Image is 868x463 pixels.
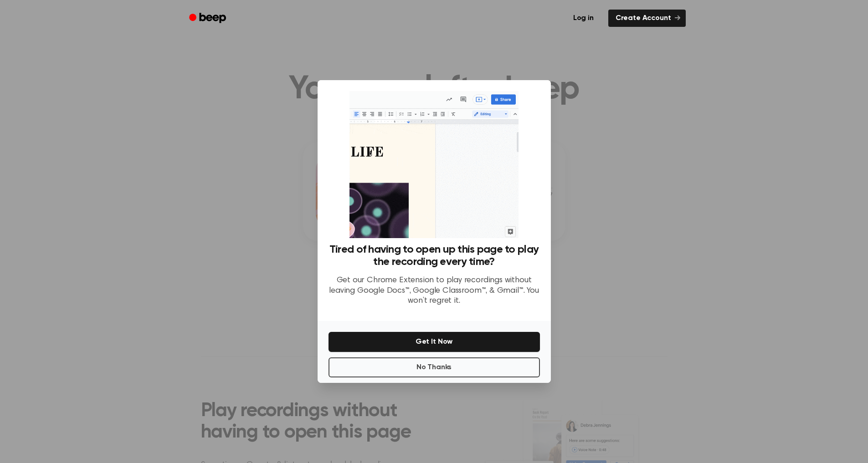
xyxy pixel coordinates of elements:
a: Create Account [608,10,686,27]
img: Beep extension in action [349,91,519,238]
a: Beep [183,10,234,27]
h3: Tired of having to open up this page to play the recording every time? [329,244,540,268]
a: Log in [564,8,603,29]
button: No Thanks [329,357,540,377]
button: Get It Now [329,332,540,352]
p: Get our Chrome Extension to play recordings without leaving Google Docs™, Google Classroom™, & Gm... [329,275,540,306]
